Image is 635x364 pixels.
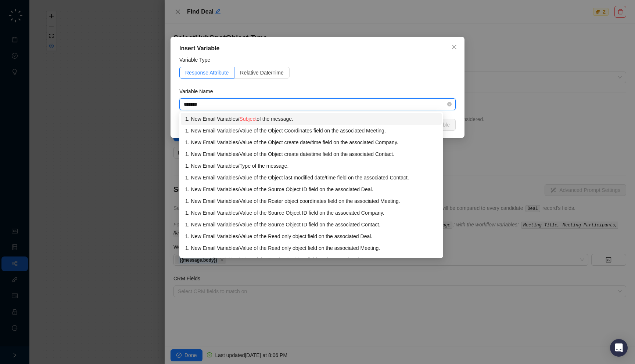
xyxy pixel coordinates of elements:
[451,44,457,50] span: close
[185,232,437,240] div: 1. New Email Variables / Value of the Read only object field on the associated Deal.
[185,221,437,229] div: 1. New Email Variables / Value of the Source Object ID field on the associated Contact.
[448,41,460,53] button: Close
[185,197,437,205] div: 1. New Email Variables / Value of the Roster object coordinates field on the associated Meeting.
[185,174,437,182] div: 1. New Email Variables / Value of the Object last modified date/time field on the associated Cont...
[185,115,437,123] div: 1. New Email Variables / of the message.
[179,44,456,53] div: Insert Variable
[185,150,437,158] div: 1. New Email Variables / Value of the Object create date/time field on the associated Contact.
[610,339,628,357] div: Open Intercom Messenger
[185,209,437,217] div: 1. New Email Variables / Value of the Source Object ID field on the associated Company.
[240,70,284,76] span: Relative Date/Time
[185,256,437,264] div: 1. New Email Variables / Value of the Read only object field on the associated Company.
[179,87,218,95] label: Variable Name
[185,70,229,76] span: Response Attribute
[185,138,437,146] div: 1. New Email Variables / Value of the Object create date/time field on the associated Company.
[240,116,257,122] span: Subject
[185,244,437,252] div: 1. New Email Variables / Value of the Read only object field on the associated Meeting.
[185,162,437,170] div: 1. New Email Variables / Type of the message.
[179,56,215,64] label: Variable Type
[185,185,437,193] div: 1. New Email Variables / Value of the Source Object ID field on the associated Deal.
[447,102,452,106] span: close-circle
[185,127,437,135] div: 1. New Email Variables / Value of the Object Coordinates field on the associated Meeting.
